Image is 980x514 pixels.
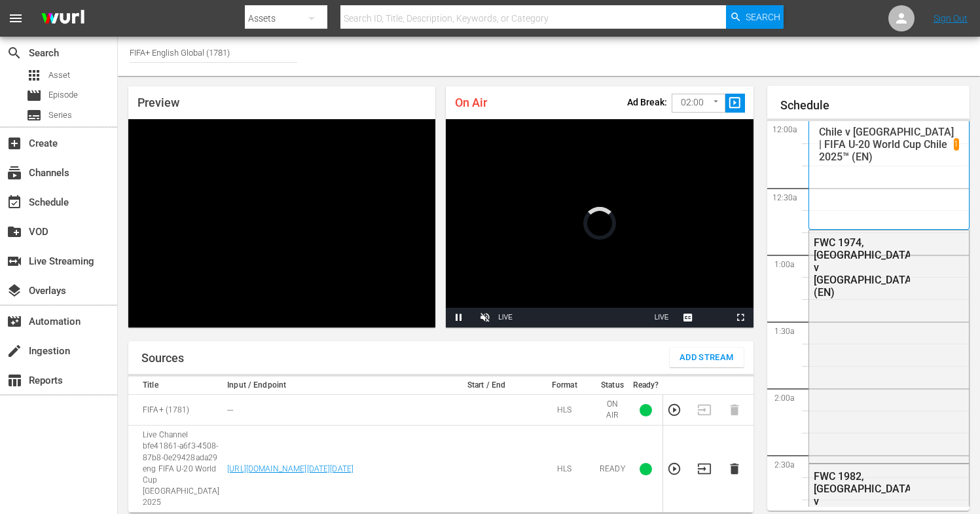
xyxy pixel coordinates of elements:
button: Add Stream [670,348,744,367]
span: Search [746,5,780,29]
button: Search [726,5,784,29]
td: FIFA+ (1781) [128,395,223,426]
th: Title [128,376,223,395]
span: Series [48,109,72,122]
div: Video Player [128,119,435,327]
div: Video Player [446,119,753,327]
a: Sign Out [934,13,968,24]
span: Ingestion [7,343,22,359]
th: Start / End [439,376,533,395]
div: FWC 1974, [GEOGRAPHIC_DATA] v [GEOGRAPHIC_DATA] (EN) [814,236,911,299]
span: Search [7,45,22,61]
span: Asset [48,69,70,82]
img: ans4CAIJ8jUAAAAAAAAAAAAAAAAAAAAAAAAgQb4GAAAAAAAAAAAAAAAAAAAAAAAAJMjXAAAAAAAAAAAAAAAAAAAAAAAAgAT5G... [31,3,94,34]
span: Episode [48,88,78,101]
h1: Sources [141,352,184,365]
td: READY [596,426,629,513]
button: Captions [675,308,701,327]
button: Preview Stream [667,403,681,417]
span: slideshow_sharp [727,96,742,111]
span: Automation [7,314,22,329]
td: HLS [534,395,596,426]
button: Picture-in-Picture [701,308,727,327]
span: Preview [137,96,179,109]
button: Pause [446,308,472,327]
span: Series [26,107,42,123]
span: menu [8,10,24,26]
span: Asset [26,67,42,83]
span: Overlays [7,283,22,299]
p: 1 [954,139,958,149]
span: Schedule [7,194,22,210]
button: Preview Stream [667,462,681,476]
button: Fullscreen [727,308,753,327]
span: Episode [26,88,42,103]
button: Transition [697,462,712,476]
th: Input / Endpoint [223,376,439,395]
a: [URL][DOMAIN_NAME][DATE][DATE] [227,464,354,473]
button: Delete [727,462,742,476]
button: Unmute [472,308,498,327]
th: Format [534,376,596,395]
span: On Air [455,96,487,109]
th: Ready? [629,376,663,395]
div: LIVE [498,308,513,327]
button: Seek to live, currently behind live [649,308,675,327]
h1: Schedule [780,99,970,112]
span: Create [7,136,22,151]
span: Add Stream [680,350,734,365]
th: Status [596,376,629,395]
div: 02:00 [672,90,725,115]
td: --- [223,395,439,426]
span: LIVE [655,314,669,321]
span: Reports [7,373,22,388]
td: HLS [534,426,596,513]
td: ON AIR [596,395,629,426]
span: VOD [7,224,22,240]
td: Live Channel bfe41861-a6f3-4508-87b8-0e29428ada29 eng FIFA U-20 World Cup [GEOGRAPHIC_DATA] 2025 [128,426,223,513]
span: Channels [7,165,22,181]
span: Live Streaming [7,253,22,269]
p: Ad Break: [627,97,667,107]
p: Chile v [GEOGRAPHIC_DATA] | FIFA U-20 World Cup Chile 2025™ (EN) [819,126,954,163]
